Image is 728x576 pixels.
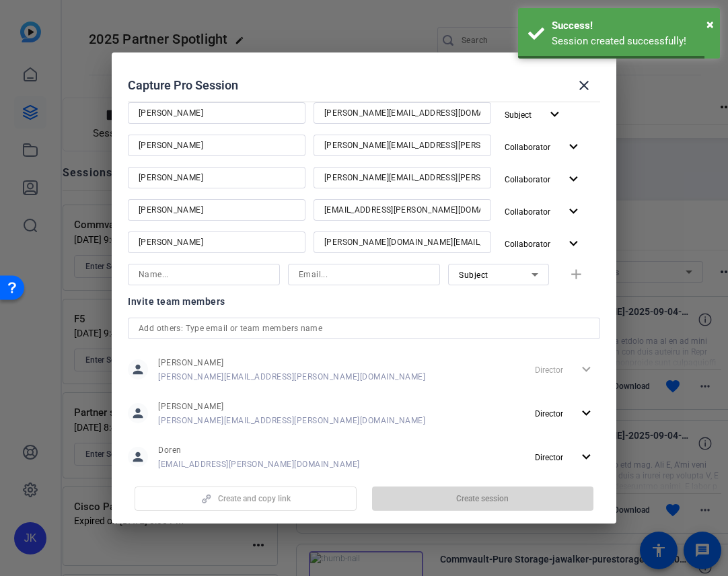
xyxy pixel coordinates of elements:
[530,401,600,425] button: Director
[324,105,480,121] input: Email...
[552,34,710,49] div: Session created successfully!
[505,175,550,184] span: Collaborator
[565,203,582,220] mat-icon: expand_more
[139,266,269,283] input: Name...
[499,199,587,223] button: Collaborator
[505,110,532,120] span: Subject
[578,405,595,422] mat-icon: expand_more
[158,415,425,426] span: [PERSON_NAME][EMAIL_ADDRESS][PERSON_NAME][DOMAIN_NAME]
[546,106,563,123] mat-icon: expand_more
[565,139,582,155] mat-icon: expand_more
[324,137,480,153] input: Email...
[576,77,592,94] mat-icon: close
[505,207,550,217] span: Collaborator
[578,449,595,466] mat-icon: expand_more
[158,357,425,368] span: [PERSON_NAME]
[499,135,587,159] button: Collaborator
[139,137,295,153] input: Name...
[505,143,550,152] span: Collaborator
[128,359,148,380] mat-icon: person
[139,170,295,186] input: Name...
[565,171,582,188] mat-icon: expand_more
[535,453,563,462] span: Director
[324,170,480,186] input: Email...
[499,102,569,127] button: Subject
[706,16,714,32] span: ×
[299,266,429,283] input: Email...
[128,293,600,310] div: Invite team members
[499,231,587,256] button: Collaborator
[530,445,600,469] button: Director
[158,401,425,412] span: [PERSON_NAME]
[535,409,563,419] span: Director
[499,167,587,191] button: Collaborator
[139,105,295,121] input: Name...
[324,202,480,218] input: Email...
[128,447,148,467] mat-icon: person
[128,403,148,423] mat-icon: person
[139,202,295,218] input: Name...
[552,18,710,34] div: Success!
[505,240,550,249] span: Collaborator
[158,459,360,470] span: [EMAIL_ADDRESS][PERSON_NAME][DOMAIN_NAME]
[565,236,582,252] mat-icon: expand_more
[128,69,600,102] div: Capture Pro Session
[706,14,714,34] button: Close
[139,234,295,250] input: Name...
[158,371,425,382] span: [PERSON_NAME][EMAIL_ADDRESS][PERSON_NAME][DOMAIN_NAME]
[139,320,589,336] input: Add others: Type email or team members name
[158,445,360,456] span: Doren
[459,271,488,280] span: Subject
[324,234,480,250] input: Email...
